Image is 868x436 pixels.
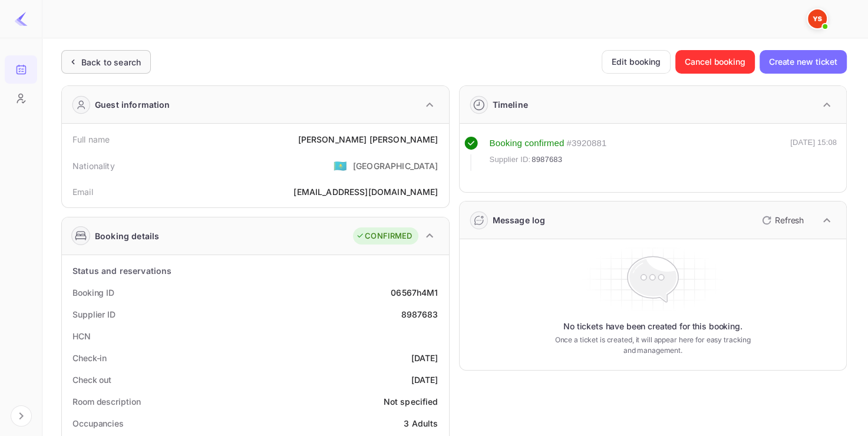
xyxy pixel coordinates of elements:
img: LiteAPI [14,12,28,26]
div: Supplier ID [72,308,115,321]
p: Refresh [775,214,804,226]
button: Cancel booking [675,50,755,74]
div: Nationality [72,160,115,172]
div: Message log [493,214,546,226]
div: Full name [72,133,110,146]
div: [DATE] [411,352,438,364]
div: Check-in [72,352,107,364]
div: Room description [72,395,140,408]
button: Refresh [755,211,808,230]
button: Create new ticket [760,50,847,74]
div: 3 Adults [404,417,438,430]
button: Edit booking [602,50,671,74]
div: Guest information [95,98,170,111]
div: [GEOGRAPHIC_DATA] [353,160,438,172]
span: 8987683 [532,154,562,166]
div: Status and reservations [72,265,171,277]
div: Timeline [493,98,528,111]
div: [EMAIL_ADDRESS][DOMAIN_NAME] [293,186,438,198]
a: Customers [5,84,37,111]
div: [DATE] 15:08 [790,137,837,171]
p: No tickets have been created for this booking. [563,321,742,332]
span: United States [334,155,347,176]
div: Check out [72,374,111,386]
div: Back to search [81,56,141,68]
a: Bookings [5,55,37,82]
div: Booking details [95,230,159,242]
div: 06567h4M1 [391,286,438,299]
span: Supplier ID: [490,154,531,166]
div: 8987683 [401,308,438,321]
div: Booking ID [72,286,114,299]
div: [DATE] [411,374,438,386]
p: Once a ticket is created, it will appear here for easy tracking and management. [549,335,757,356]
div: Booking confirmed [490,137,565,150]
button: Expand navigation [11,405,32,427]
div: Occupancies [72,417,124,430]
div: # 3920881 [566,137,606,150]
div: Email [72,186,93,198]
div: HCN [72,330,91,342]
div: CONFIRMED [356,230,412,242]
div: [PERSON_NAME] [PERSON_NAME] [298,133,438,146]
img: Yandex Support [808,9,827,28]
div: Not specified [384,395,438,408]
